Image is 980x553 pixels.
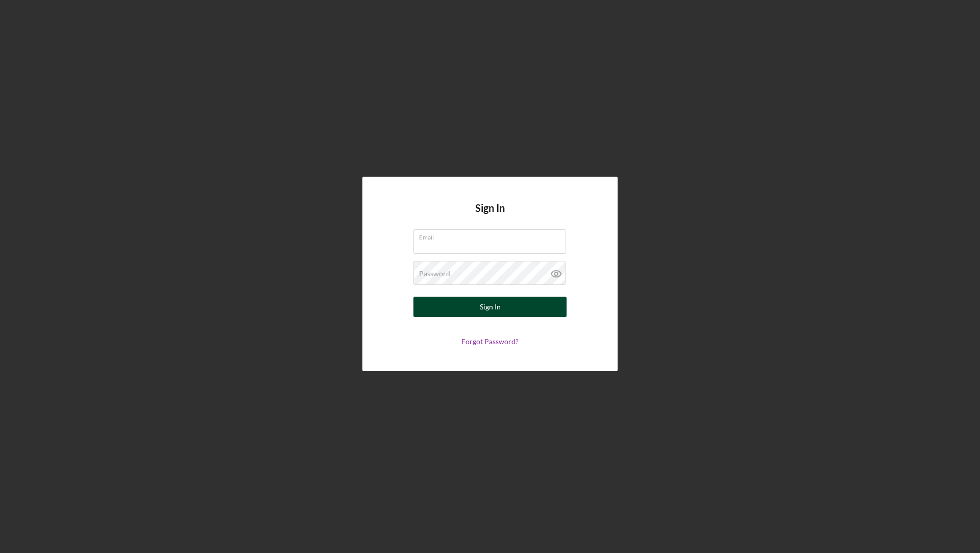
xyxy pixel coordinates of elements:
[413,297,567,317] button: Sign In
[475,202,505,229] h4: Sign In
[419,270,450,278] label: Password
[480,297,501,317] div: Sign In
[419,230,566,241] label: Email
[461,337,519,346] a: Forgot Password?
